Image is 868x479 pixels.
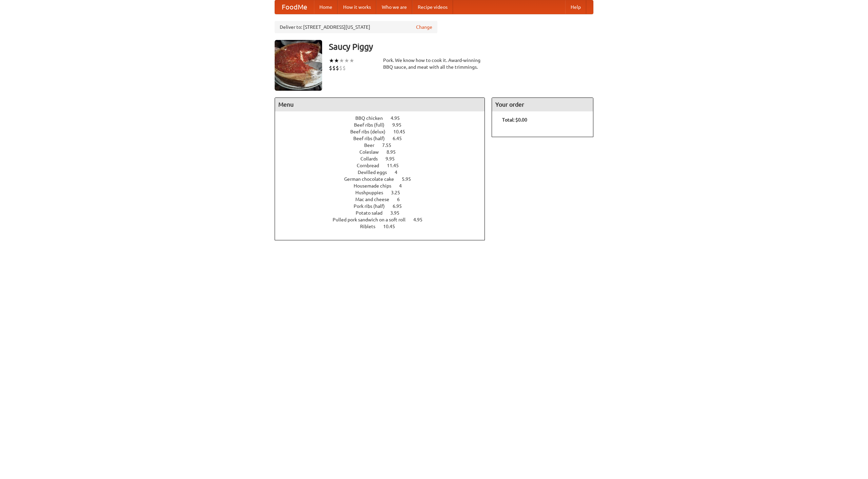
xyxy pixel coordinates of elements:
a: Change [416,24,432,30]
li: ★ [339,57,344,64]
a: Beer 7.55 [364,143,404,148]
span: BBQ chicken [355,115,390,121]
li: $ [329,64,332,72]
span: Collards [360,156,384,161]
span: German chocolate cake [344,176,401,182]
a: Cornbread 11.45 [357,163,411,168]
li: $ [332,64,336,72]
a: Collards 9.95 [360,156,407,161]
span: 4.95 [413,217,429,222]
a: Beef ribs (full) 9.95 [354,122,414,128]
span: 8.95 [387,149,402,155]
img: angular.jpg [275,40,322,91]
li: ★ [344,57,349,64]
span: 3.25 [391,190,407,195]
div: Deliver to: [STREET_ADDRESS][US_STATE] [275,21,437,33]
h3: Saucy Piggy [329,40,593,53]
li: ★ [334,57,339,64]
li: $ [342,64,346,72]
span: 9.95 [386,156,401,161]
span: 4 [399,183,409,189]
a: BBQ chicken 4.95 [355,115,412,121]
a: Recipe videos [412,0,453,14]
span: Cornbread [357,163,386,168]
span: Pork ribs (half) [354,203,392,209]
span: 7.55 [382,143,398,148]
li: $ [339,64,342,72]
span: Coleslaw [359,149,386,155]
li: $ [336,64,339,72]
a: Pork ribs (half) 6.95 [354,203,414,209]
a: Potato salad 3.95 [356,210,412,216]
span: 9.95 [392,122,408,128]
div: Pork. We know how to cook it. Award-winning BBQ sauce, and meat with all the trimmings. [383,57,485,70]
a: Beef ribs (half) 6.45 [353,136,414,141]
h4: Your order [492,98,593,111]
span: 4.95 [391,115,407,121]
span: Beef ribs (delux) [350,129,392,134]
li: ★ [349,57,354,64]
a: FoodMe [275,0,314,14]
a: Devilled eggs 4 [358,170,410,175]
b: Total: $0.00 [502,117,527,123]
a: Help [565,0,586,14]
a: Riblets 10.45 [360,224,408,229]
span: 3.95 [390,210,406,216]
span: Pulled pork sandwich on a soft roll [333,217,412,222]
span: Beef ribs (half) [353,136,392,141]
span: Riblets [360,224,382,229]
span: 6.95 [393,203,409,209]
span: Devilled eggs [358,170,394,175]
a: Coleslaw 8.95 [359,149,408,155]
h4: Menu [275,98,485,111]
span: 10.45 [393,129,412,134]
span: 10.45 [383,224,402,229]
a: German chocolate cake 5.95 [344,176,423,182]
li: ★ [329,57,334,64]
span: 4 [395,170,404,175]
a: Mac and cheese 6 [355,197,412,202]
a: Who we are [376,0,412,14]
span: Hushpuppies [355,190,390,195]
span: Housemade chips [354,183,398,189]
a: Hushpuppies 3.25 [355,190,413,195]
a: Beef ribs (delux) 10.45 [350,129,418,134]
a: Housemade chips 4 [354,183,414,189]
span: Beef ribs (full) [354,122,391,128]
span: 6.45 [393,136,409,141]
span: Mac and cheese [355,197,396,202]
span: Potato salad [356,210,389,216]
span: 11.45 [387,163,406,168]
a: How it works [338,0,376,14]
span: 6 [397,197,407,202]
span: 5.95 [402,176,418,182]
a: Pulled pork sandwich on a soft roll 4.95 [333,217,435,222]
span: Beer [364,143,381,148]
a: Home [314,0,338,14]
